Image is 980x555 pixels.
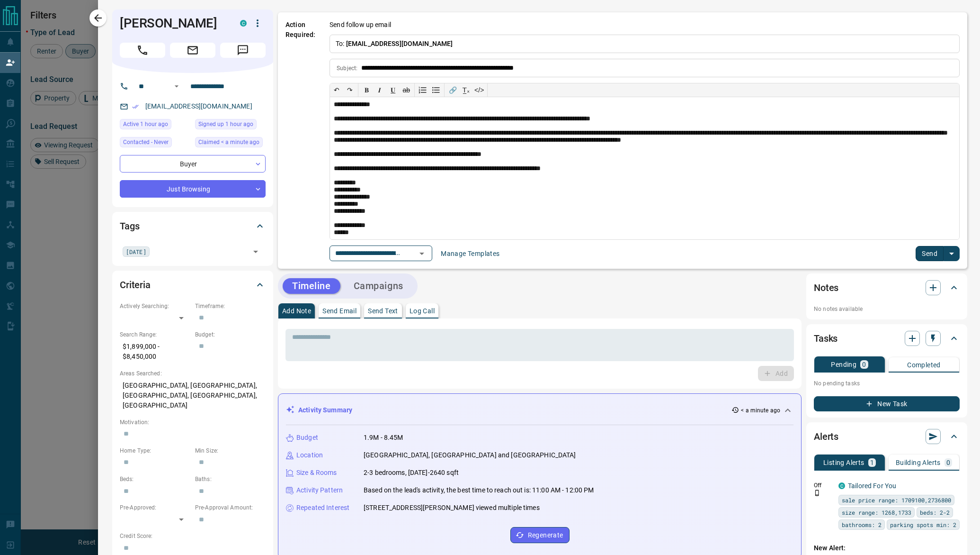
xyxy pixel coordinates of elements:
[907,362,941,368] p: Completed
[814,376,960,391] p: No pending tasks
[814,396,960,411] button: New Task
[360,83,373,97] button: 𝐁
[446,83,459,97] button: 🔗
[120,532,266,540] p: Credit Score:
[920,508,950,517] span: beds: 2-2
[195,119,266,132] div: Thu Aug 14 2025
[429,83,443,97] button: Bullet list
[296,468,337,478] p: Size & Rooms
[364,468,459,478] p: 2-3 bedrooms, [DATE]-2640 sqft
[823,459,864,466] p: Listing Alerts
[510,527,570,543] button: Regenerate
[120,119,190,132] div: Thu Aug 14 2025
[120,16,226,31] h1: [PERSON_NAME]
[120,180,266,198] div: Just Browsing
[120,475,190,483] p: Beds:
[890,520,956,529] span: parking spots min: 2
[285,20,315,261] p: Action Required:
[120,339,190,364] p: $1,899,000 - $8,450,000
[472,83,486,97] button: </>
[249,245,262,258] button: Open
[195,330,266,339] p: Budget:
[120,418,266,427] p: Motivation:
[814,481,833,490] p: Off
[364,485,594,495] p: Based on the lead's activity, the best time to reach out is: 11:00 AM - 12:00 PM
[842,520,882,529] span: bathrooms: 2
[862,361,866,368] p: 0
[814,425,960,448] div: Alerts
[120,218,139,234] h2: Tags
[814,280,838,295] h2: Notes
[814,276,960,299] div: Notes
[346,40,453,47] span: [EMAIL_ADDRESS][DOMAIN_NAME]
[120,273,266,296] div: Criteria
[322,308,356,314] p: Send Email
[416,83,429,97] button: Numbered list
[741,406,780,415] p: < a minute ago
[296,450,323,460] p: Location
[286,401,793,419] div: Activity Summary< a minute ago
[240,20,247,27] div: condos.ca
[848,482,896,490] a: Tailored For You
[120,330,190,339] p: Search Range:
[838,482,845,489] div: condos.ca
[814,490,820,496] svg: Push Notification Only
[120,43,165,58] span: Call
[814,331,837,346] h2: Tasks
[842,495,951,505] span: sale price range: 1709100,2736800
[870,459,874,466] p: 1
[195,503,266,512] p: Pre-Approval Amount:
[410,308,435,314] p: Log Call
[296,503,349,513] p: Repeated Interest
[459,83,472,97] button: T̲ₓ
[296,485,343,495] p: Activity Pattern
[330,20,391,30] p: Send follow up email
[814,327,960,350] div: Tasks
[364,503,540,513] p: [STREET_ADDRESS][PERSON_NAME] viewed multiple times
[195,446,266,455] p: Min Size:
[831,361,856,368] p: Pending
[298,405,352,415] p: Activity Summary
[330,35,960,53] p: To:
[402,86,410,94] s: ab
[373,83,386,97] button: 𝑰
[896,459,941,466] p: Building Alerts
[126,247,146,256] span: [DATE]
[220,43,266,58] span: Message
[195,475,266,483] p: Baths:
[435,246,505,261] button: Manage Templates
[391,86,395,94] span: 𝐔
[123,119,168,129] span: Active 1 hour ago
[120,215,266,237] div: Tags
[344,278,413,294] button: Campaigns
[343,83,356,97] button: ↷
[283,278,340,294] button: Timeline
[814,543,960,553] p: New Alert:
[364,450,576,460] p: [GEOGRAPHIC_DATA], [GEOGRAPHIC_DATA] and [GEOGRAPHIC_DATA]
[296,433,318,443] p: Budget
[198,119,253,129] span: Signed up 1 hour ago
[946,459,950,466] p: 0
[337,64,357,73] p: Subject:
[120,277,151,292] h2: Criteria
[814,429,838,444] h2: Alerts
[171,81,182,92] button: Open
[415,247,428,260] button: Open
[814,305,960,313] p: No notes available
[120,378,266,413] p: [GEOGRAPHIC_DATA], [GEOGRAPHIC_DATA], [GEOGRAPHIC_DATA], [GEOGRAPHIC_DATA], [GEOGRAPHIC_DATA]
[198,137,259,147] span: Claimed < a minute ago
[123,137,169,147] span: Contacted - Never
[916,246,960,261] div: split button
[120,369,266,378] p: Areas Searched:
[400,83,413,97] button: ab
[916,246,944,261] button: Send
[364,433,403,443] p: 1.9M - 8.45M
[132,103,139,110] svg: Email Verified
[195,137,266,150] div: Thu Aug 14 2025
[120,155,266,173] div: Buyer
[386,83,400,97] button: 𝐔
[282,308,311,314] p: Add Note
[170,43,215,58] span: Email
[120,503,190,512] p: Pre-Approved:
[120,446,190,455] p: Home Type:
